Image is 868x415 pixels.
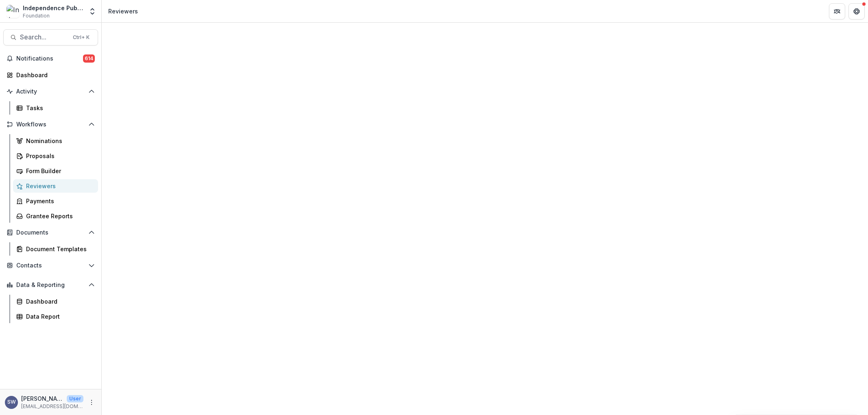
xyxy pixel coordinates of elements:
[3,29,98,46] button: Search...
[13,194,98,208] a: Payments
[26,197,92,205] div: Payments
[26,212,92,220] div: Grantee Reports
[23,12,50,20] span: Foundation
[13,209,98,223] a: Grantee Reports
[21,394,63,403] p: [PERSON_NAME]
[83,54,95,63] span: 614
[13,101,98,115] a: Tasks
[7,5,20,18] img: Independence Public Media Foundation
[16,262,85,269] span: Contacts
[20,33,68,41] span: Search...
[848,3,865,20] button: Get Help
[87,398,96,407] button: More
[26,167,92,175] div: Form Builder
[26,297,92,306] div: Dashboard
[7,400,16,405] div: Sherella Williams
[16,55,83,62] span: Notifications
[13,242,98,256] a: Document Templates
[26,245,92,253] div: Document Templates
[87,3,98,20] button: Open entity switcher
[67,395,83,402] p: User
[16,88,85,95] span: Activity
[23,4,83,12] div: Independence Public Media Foundation
[829,3,845,20] button: Partners
[3,259,98,272] button: Open Contacts
[3,68,98,82] a: Dashboard
[3,226,98,239] button: Open Documents
[26,137,92,145] div: Nominations
[13,164,98,178] a: Form Builder
[13,179,98,193] a: Reviewers
[16,121,85,128] span: Workflows
[13,149,98,163] a: Proposals
[26,182,92,190] div: Reviewers
[3,85,98,98] button: Open Activity
[26,152,92,160] div: Proposals
[3,278,98,291] button: Open Data & Reporting
[13,310,98,323] a: Data Report
[3,118,98,131] button: Open Workflows
[71,33,91,42] div: Ctrl + K
[13,295,98,308] a: Dashboard
[26,104,92,112] div: Tasks
[108,7,138,15] div: Reviewers
[26,312,92,321] div: Data Report
[105,5,141,17] nav: breadcrumb
[16,282,85,289] span: Data & Reporting
[16,71,92,79] div: Dashboard
[13,134,98,148] a: Nominations
[3,52,98,65] button: Notifications614
[21,403,83,410] p: [EMAIL_ADDRESS][DOMAIN_NAME]
[16,229,85,236] span: Documents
